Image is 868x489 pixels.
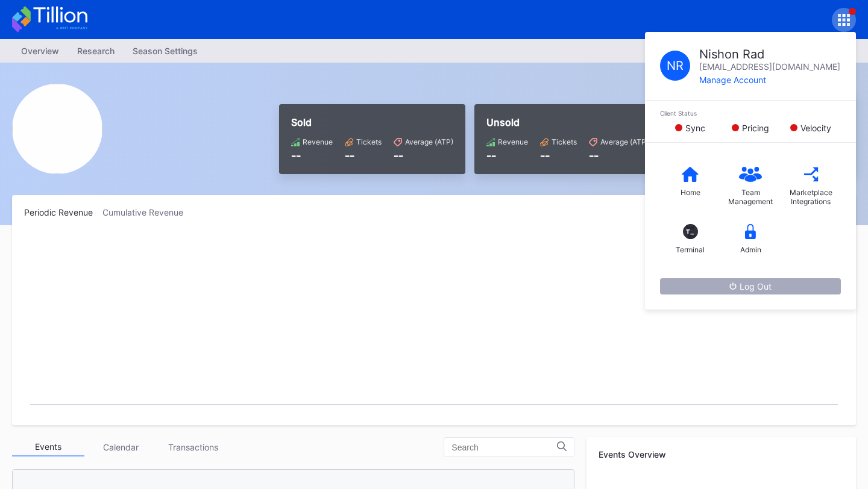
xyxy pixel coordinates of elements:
div: Cumulative Revenue [102,207,193,217]
div: -- [540,149,577,162]
div: Nishon Rad [699,47,840,61]
div: Average (ATP) [600,137,649,146]
div: Admin [740,245,761,254]
div: Home [681,188,700,197]
div: Periodic Revenue [24,207,102,217]
div: Client Status [660,110,841,117]
div: Tickets [356,137,382,146]
div: Average (ATP) [405,137,453,146]
a: Research [68,42,124,60]
div: Pricing [742,123,769,133]
div: Team Management [726,188,775,206]
div: Events [12,438,84,456]
div: Terminal [676,245,705,254]
a: Overview [12,42,68,60]
div: N R [660,51,690,81]
div: -- [394,149,453,162]
div: T_ [683,224,698,239]
div: Events Overview [599,449,844,459]
div: Sold [291,116,453,128]
a: Season Settings [124,42,207,60]
div: Log Out [729,281,772,291]
svg: Chart title [24,232,844,413]
div: Tickets [552,137,577,146]
div: Marketplace Integrations [787,188,835,206]
div: Manage Account [699,75,840,85]
button: Log Out [660,278,841,294]
div: Transactions [157,438,229,456]
div: -- [486,149,528,162]
div: Sync [685,123,705,133]
div: Revenue [303,137,333,146]
div: -- [345,149,382,162]
div: -- [589,149,649,162]
div: Velocity [800,123,831,133]
div: [EMAIL_ADDRESS][DOMAIN_NAME] [699,61,840,72]
div: Unsold [486,116,649,128]
input: Search [451,443,557,452]
div: Revenue [498,137,528,146]
div: Calendar [84,438,157,456]
div: -- [291,149,333,162]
